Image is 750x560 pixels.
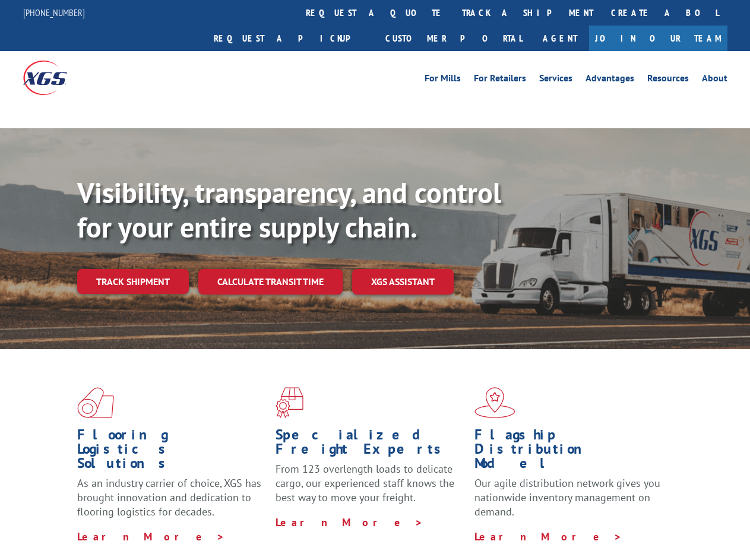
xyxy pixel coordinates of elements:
a: Learn More > [77,530,225,543]
b: Visibility, transparency, and control for your entire supply chain. [77,174,501,245]
p: From 123 overlength loads to delicate cargo, our experienced staff knows the best way to move you... [276,462,465,515]
img: xgs-icon-focused-on-flooring-red [276,387,303,418]
a: [PHONE_NUMBER] [23,7,85,18]
a: For Mills [425,74,461,87]
a: Join Our Team [589,26,727,51]
a: For Retailers [474,74,526,87]
a: Agent [531,26,589,51]
img: xgs-icon-total-supply-chain-intelligence-red [77,387,114,418]
h1: Flagship Distribution Model [474,428,664,476]
a: Learn More > [474,530,622,543]
a: Resources [647,74,689,87]
a: Track shipment [77,269,189,294]
a: Customer Portal [376,26,531,51]
img: xgs-icon-flagship-distribution-model-red [474,387,515,418]
span: Our agile distribution network gives you nationwide inventory management on demand. [474,476,660,518]
a: XGS ASSISTANT [352,269,454,295]
h1: Flooring Logistics Solutions [77,428,267,476]
a: Learn More > [276,515,423,529]
a: Request a pickup [205,26,376,51]
a: About [702,74,727,87]
a: Advantages [586,74,634,87]
span: As an industry carrier of choice, XGS has brought innovation and dedication to flooring logistics... [77,476,261,518]
a: Services [539,74,572,87]
a: Calculate transit time [198,269,343,295]
h1: Specialized Freight Experts [276,428,465,462]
